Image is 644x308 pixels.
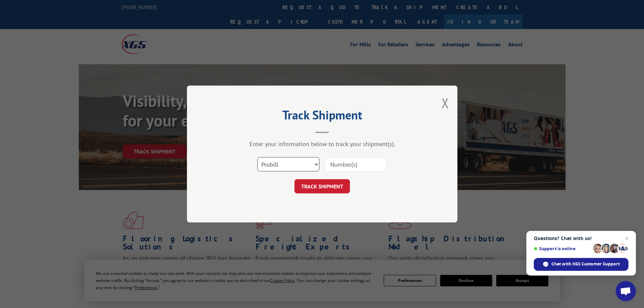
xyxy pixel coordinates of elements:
[551,261,620,267] span: Chat with XGS Customer Support
[623,234,631,242] span: Close chat
[294,179,350,193] button: TRACK SHIPMENT
[534,246,591,251] span: Support is online
[325,157,387,171] input: Number(s)
[616,281,636,301] div: Open chat
[221,110,424,123] h2: Track Shipment
[221,140,424,148] div: Enter your information below to track your shipment(s).
[442,94,449,112] button: Close modal
[534,258,628,271] div: Chat with XGS Customer Support
[534,236,628,241] span: Questions? Chat with us!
